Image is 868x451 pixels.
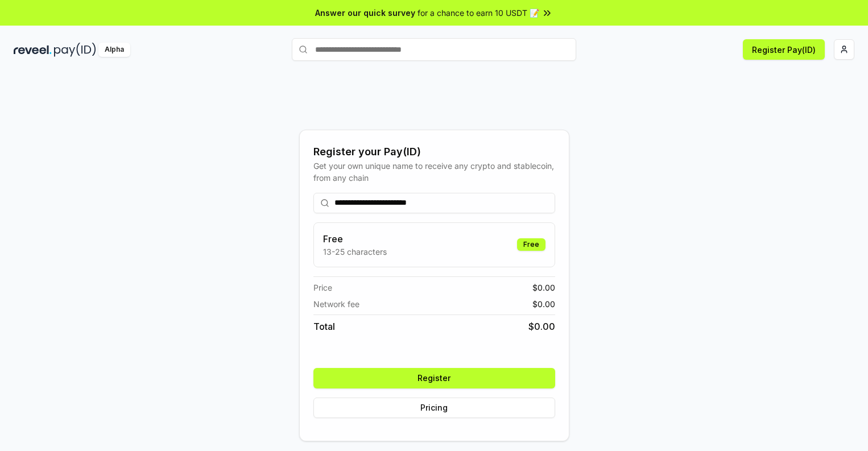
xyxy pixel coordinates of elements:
[54,43,96,57] img: pay_id
[315,7,415,19] span: Answer our quick survey
[313,282,332,293] span: Price
[313,298,359,310] span: Network fee
[14,43,52,57] img: reveel_dark
[323,246,387,258] p: 13-25 characters
[313,368,555,388] button: Register
[313,144,555,160] div: Register your Pay(ID)
[517,238,545,251] div: Free
[418,7,539,19] span: for a chance to earn 10 USDT 📝
[323,232,387,246] h3: Free
[313,160,555,184] div: Get your own unique name to receive any crypto and stablecoin, from any chain
[528,320,555,333] span: $ 0.00
[313,398,555,418] button: Pricing
[532,298,555,310] span: $ 0.00
[743,39,825,60] button: Register Pay(ID)
[98,43,130,57] div: Alpha
[532,282,555,293] span: $ 0.00
[313,320,335,333] span: Total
